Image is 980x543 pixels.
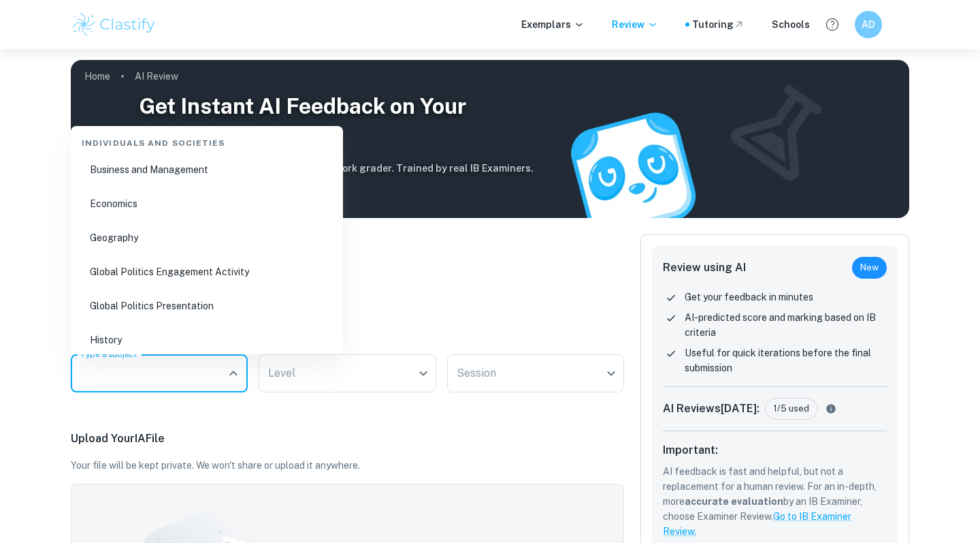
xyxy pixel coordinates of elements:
[685,496,783,507] b: accurate evaluation
[71,327,624,343] p: Select Your IA Details
[76,256,338,288] li: Global Politics Engagement Activity
[135,69,178,84] p: AI Review
[76,324,338,356] li: History
[224,364,243,383] button: Close
[852,261,887,275] span: New
[76,222,338,253] li: Geography
[663,442,887,459] h6: Important:
[685,290,813,305] p: Get your feedback in minutes
[685,310,887,340] p: AI-predicted score and marking based on IB criteria
[76,290,338,322] li: Global Politics Presentation
[663,260,746,276] h6: Review using AI
[139,90,534,155] h3: Get Instant AI Feedback on Your IB Coursework
[71,458,624,473] p: Your file will be kept private. We won't share or upload it anywhere.
[663,464,887,539] p: AI feedback is fast and helpful, but not a replacement for a human review. For an in-depth, more ...
[84,67,110,86] a: Home
[71,60,909,218] img: AI Review Cover
[855,11,882,38] button: AD
[76,188,338,219] li: Economics
[692,17,745,32] a: Tutoring
[685,345,887,375] p: Useful for quick iterations before the final submission
[823,403,839,414] svg: Currently AI Markings are limited at 5 per day and 50 per month. The limits will increase as we s...
[71,431,624,447] p: Upload Your IA File
[521,17,585,32] p: Exemplars
[766,402,817,416] span: 1/5 used
[76,126,338,155] div: Individuals and Societies
[821,13,844,36] button: Help and Feedback
[663,401,759,417] h6: AI Reviews [DATE] :
[612,17,658,32] p: Review
[861,17,877,32] h6: AD
[76,154,338,185] li: Business and Management
[71,11,157,38] img: Clastify logo
[772,17,810,32] a: Schools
